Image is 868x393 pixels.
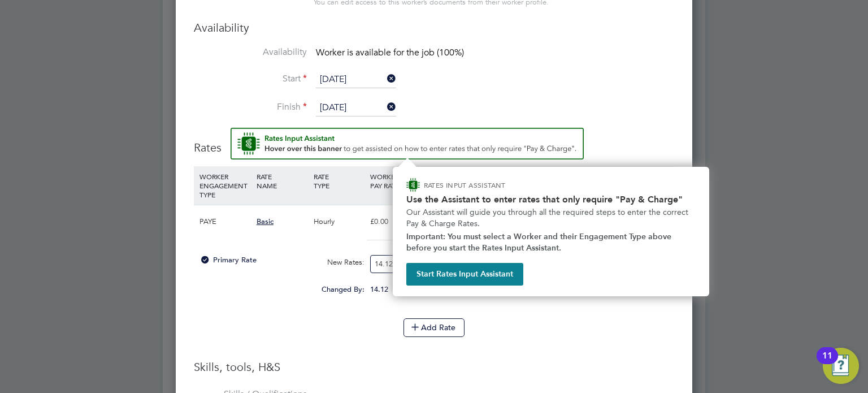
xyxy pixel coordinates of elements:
[197,166,254,205] div: WORKER ENGAGEMENT TYPE
[823,348,859,384] button: Open Resource Center, 11 new notifications
[406,207,696,229] p: Our Assistant will guide you through all the required steps to enter the correct Pay & Charge Rates.
[367,166,424,196] div: WORKER PAY RATE
[406,263,523,286] button: Start Rates Input Assistant
[194,360,674,374] h3: Skills, tools, H&S
[194,128,674,155] h3: Rates
[822,356,832,370] div: 11
[316,47,464,58] span: Worker is available for the job (100%)
[403,318,465,336] button: Add Rate
[316,100,396,116] input: Select one
[199,255,257,265] span: Primary Rate
[311,166,368,196] div: RATE TYPE
[254,166,311,196] div: RATE NAME
[197,205,254,238] div: PAYE
[311,252,368,273] div: New Rates:
[367,205,424,238] div: £0.00
[393,167,709,296] div: How to input Rates that only require Pay & Charge
[370,284,388,294] span: 14.12
[231,128,584,159] button: Rate Assistant
[406,178,420,192] img: ENGAGE Assistant Icon
[194,73,307,85] label: Start
[197,279,367,300] div: Changed By:
[194,20,674,35] h3: Availability
[316,71,396,88] input: Select one
[406,232,674,253] strong: Important: You must select a Worker and their Engagement Type above before you start the Rates In...
[406,194,696,205] h2: Use the Assistant to enter rates that only require "Pay & Charge"
[424,180,566,190] p: RATES INPUT ASSISTANT
[257,217,274,226] span: Basic
[194,101,307,113] label: Finish
[194,46,307,58] label: Availability
[311,205,368,238] div: Hourly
